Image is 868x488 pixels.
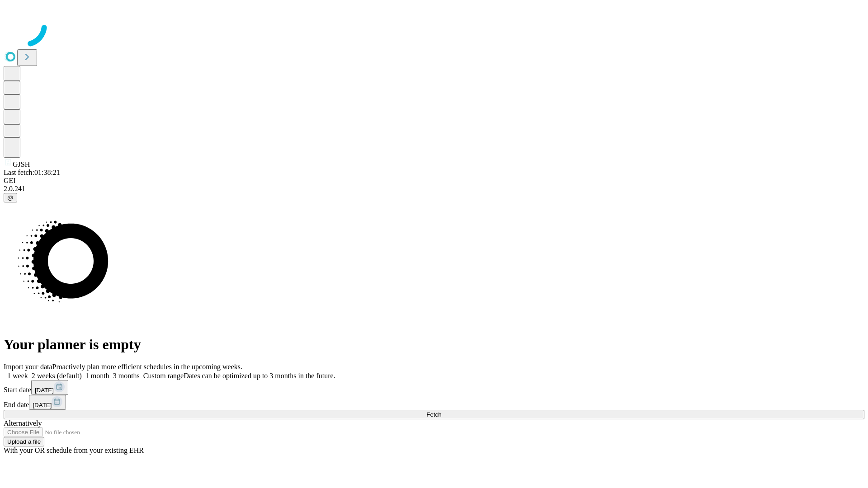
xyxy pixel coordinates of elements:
[4,410,864,419] button: Fetch
[4,185,864,193] div: 2.0.241
[113,372,140,380] span: 3 months
[4,380,864,395] div: Start date
[143,372,184,380] span: Custom range
[32,372,82,380] span: 2 weeks (default)
[4,395,864,410] div: End date
[4,363,52,371] span: Import your data
[4,336,864,353] h1: Your planner is empty
[4,177,864,185] div: GEI
[33,402,52,408] span: [DATE]
[52,363,242,371] span: Proactively plan more efficient schedules in the upcoming weeks.
[29,395,66,410] button: [DATE]
[35,387,54,394] span: [DATE]
[4,437,44,446] button: Upload a file
[13,160,30,168] span: GJSH
[31,380,68,395] button: [DATE]
[426,411,441,418] span: Fetch
[7,372,28,380] span: 1 week
[4,169,60,176] span: Last fetch: 01:38:21
[4,193,17,202] button: @
[4,446,144,454] span: With your OR schedule from your existing EHR
[4,419,42,427] span: Alternatively
[85,372,109,380] span: 1 month
[184,372,335,380] span: Dates can be optimized up to 3 months in the future.
[7,194,14,201] span: @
